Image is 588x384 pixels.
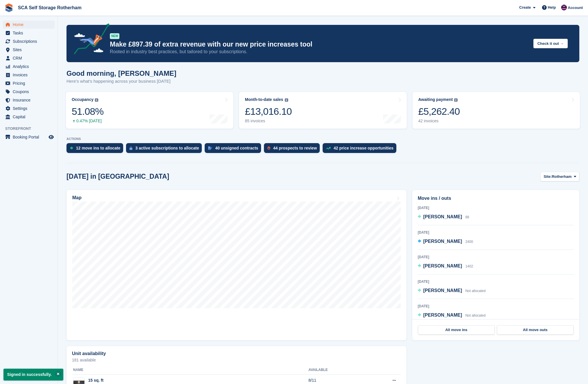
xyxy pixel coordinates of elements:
[66,78,176,85] p: Here's what's happening across your business [DATE]
[110,40,529,49] p: Make £897.39 of extra revenue with our new price increases tool
[69,23,110,56] img: price-adjustments-announcement-icon-8257ccfd72463d97f412b2fc003d46551f7dbcb40ab6d574587a9cd5c0d94...
[72,358,401,362] p: 181 available
[70,146,73,150] img: move_ins_to_allocate_icon-fdf77a2bb77ea45bf5b3d319d69a93e2d87916cf1d5bf7949dd705db3b84f3ca.svg
[130,146,132,150] img: active_subscription_to_allocate_icon-d502201f5373d7db506a760aba3b589e785aa758c864c3986d89f69b8ff3...
[418,263,473,270] a: [PERSON_NAME] 1402
[13,54,47,62] span: CRM
[3,88,55,96] a: menu
[215,146,258,150] div: 40 unsigned contracts
[264,143,323,156] a: 44 prospects to review
[245,97,283,102] div: Month-to-date sales
[334,146,393,150] div: 42 price increase opportunities
[208,146,212,150] img: contract_signature_icon-13c848040528278c33f63329250d36e43548de30e8caae1d1a13099fd9432cc5.svg
[465,289,486,293] span: Not allocated
[66,173,169,180] h2: [DATE] in [GEOGRAPHIC_DATA]
[16,3,84,12] a: SCA Self Storage Rotherham
[13,46,47,54] span: Sites
[423,263,462,268] span: [PERSON_NAME]
[13,113,47,121] span: Capital
[423,313,462,317] span: [PERSON_NAME]
[418,230,574,235] div: [DATE]
[72,119,103,123] div: 0.47% [DATE]
[323,143,399,156] a: 42 price increase opportunities
[13,104,47,112] span: Settings
[245,119,292,123] div: 85 invoices
[205,143,264,156] a: 40 unsigned contracts
[418,97,453,102] div: Awaiting payment
[5,3,13,12] img: stora-icon-8386f47178a22dfd0bd8f6a31ec36ba5ce8667c1dd55bd0f319d3a0aa187defe.svg
[418,213,469,221] a: [PERSON_NAME] 88
[3,71,55,79] a: menu
[3,21,55,29] a: menu
[66,92,233,129] a: Occupancy 51.08% 0.47% [DATE]
[3,37,55,45] a: menu
[66,137,579,141] p: ACTIONS
[267,146,270,150] img: prospect-51fa495bee0391a8d652442698ab0144808aea92771e9ea1ae160a38d050c398.svg
[13,96,47,104] span: Insurance
[3,96,55,104] a: menu
[418,106,460,117] div: £5,262.40
[3,369,63,381] p: Signed in successfully.
[418,287,486,295] a: [PERSON_NAME] Not allocated
[66,69,176,77] h1: Good morning, [PERSON_NAME]
[13,133,47,141] span: Booking Portal
[110,49,529,55] p: Rooted in industry best practices, but tailored to your subscriptions.
[13,62,47,71] span: Analytics
[568,5,583,11] span: Account
[418,325,495,335] a: All move ins
[88,377,127,383] div: 15 sq. ft
[423,239,462,244] span: [PERSON_NAME]
[454,98,458,102] img: icon-info-grey-7440780725fd019a000dd9b08b2336e03edf1995a4989e88bcd33f0948082b44.svg
[561,5,567,10] img: Dale Chapman
[126,143,205,156] a: 3 active subscriptions to allocate
[418,205,574,211] div: [DATE]
[13,21,47,29] span: Home
[95,98,98,102] img: icon-info-grey-7440780725fd019a000dd9b08b2336e03edf1995a4989e88bcd33f0948082b44.svg
[239,92,406,129] a: Month-to-date sales £13,016.10 85 invoices
[273,146,317,150] div: 44 prospects to review
[110,33,119,39] div: NEW
[326,147,331,149] img: price_increase_opportunities-93ffe204e8149a01c8c9dc8f82e8f89637d9d84a8eef4429ea346261dce0b2c0.svg
[3,54,55,62] a: menu
[13,37,47,45] span: Subscriptions
[3,46,55,54] a: menu
[418,195,574,202] h2: Move ins / outs
[72,365,308,375] th: Name
[3,104,55,112] a: menu
[285,98,288,102] img: icon-info-grey-7440780725fd019a000dd9b08b2336e03edf1995a4989e88bcd33f0948082b44.svg
[418,238,473,245] a: [PERSON_NAME] 2400
[72,351,106,356] h2: Unit availability
[13,29,47,37] span: Tasks
[519,5,531,10] span: Create
[72,195,82,200] h2: Map
[540,172,579,181] button: Site: Rotherham
[465,264,473,268] span: 1402
[423,288,462,293] span: [PERSON_NAME]
[465,215,469,219] span: 88
[465,240,473,244] span: 2400
[497,325,574,335] a: All move outs
[48,134,55,141] a: Preview store
[3,113,55,121] a: menu
[66,190,406,340] a: Map
[76,146,120,150] div: 12 move ins to allocate
[418,119,460,123] div: 42 invoices
[418,254,574,260] div: [DATE]
[3,62,55,71] a: menu
[308,365,365,375] th: Available
[3,29,55,37] a: menu
[13,79,47,87] span: Pricing
[135,146,199,150] div: 3 active subscriptions to allocate
[72,106,103,117] div: 51.08%
[5,126,58,132] span: Storefront
[72,97,93,102] div: Occupancy
[3,133,55,141] a: menu
[413,92,580,129] a: Awaiting payment £5,262.40 42 invoices
[533,39,568,48] button: Check it out →
[418,279,574,284] div: [DATE]
[552,174,572,180] span: Rotherham
[465,313,486,317] span: Not allocated
[13,88,47,96] span: Coupons
[418,304,574,309] div: [DATE]
[66,143,126,156] a: 12 move ins to allocate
